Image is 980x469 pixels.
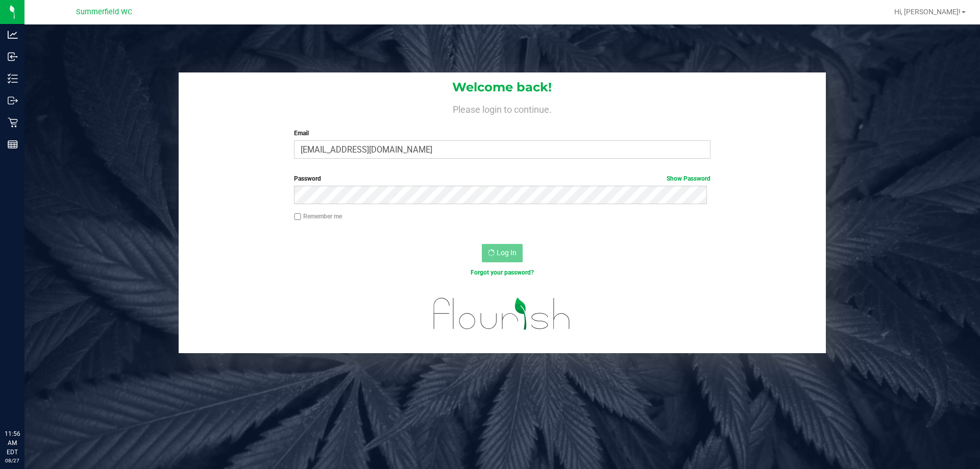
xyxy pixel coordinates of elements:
[8,117,18,128] inline-svg: Retail
[497,249,517,257] span: Log In
[482,244,523,262] button: Log In
[8,52,18,62] inline-svg: Inbound
[179,81,826,94] h1: Welcome back!
[294,213,301,220] input: Remember me
[5,429,20,457] p: 11:56 AM EDT
[894,8,961,16] span: Hi, [PERSON_NAME]!
[8,73,18,84] inline-svg: Inventory
[294,212,342,221] label: Remember me
[8,139,18,150] inline-svg: Reports
[5,457,20,464] p: 08/27
[421,288,583,340] img: flourish_logo.svg
[471,269,534,276] a: Forgot your password?
[294,175,321,182] span: Password
[76,8,132,16] span: Summerfield WC
[8,30,18,40] inline-svg: Analytics
[667,175,710,182] a: Show Password
[8,95,18,106] inline-svg: Outbound
[179,102,826,114] h4: Please login to continue.
[294,129,710,138] label: Email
